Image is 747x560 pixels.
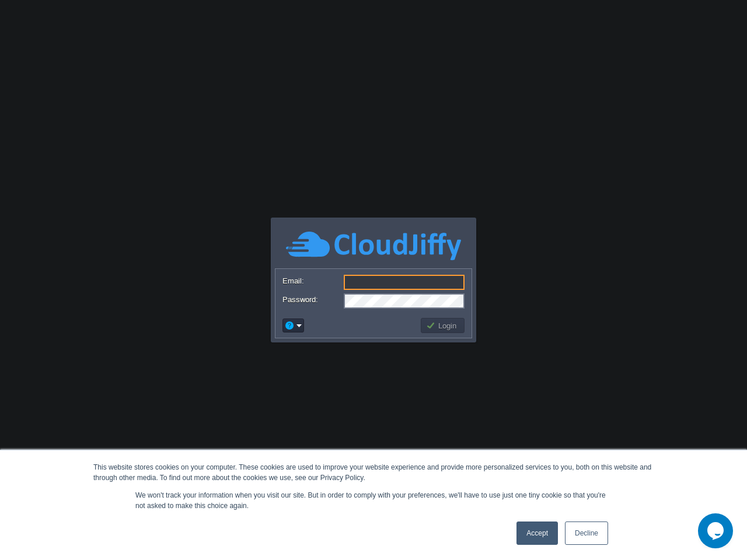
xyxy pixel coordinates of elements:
a: Decline [565,521,608,545]
iframe: chat widget [698,513,735,548]
label: Email: [282,275,343,287]
img: CloudJiffy [286,230,461,262]
a: Accept [516,521,558,545]
div: This website stores cookies on your computer. These cookies are used to improve your website expe... [93,462,654,483]
button: Login [426,320,460,331]
label: Password: [282,293,343,306]
p: We won't track your information when you visit our site. But in order to comply with your prefere... [135,490,612,511]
